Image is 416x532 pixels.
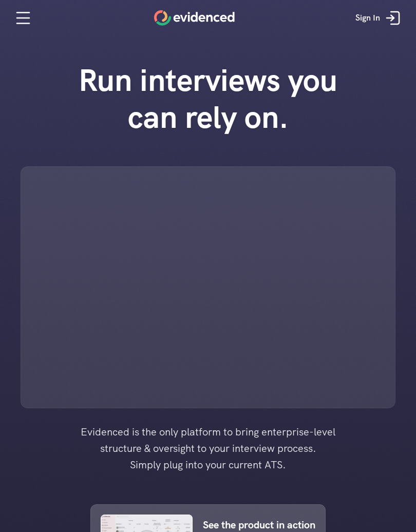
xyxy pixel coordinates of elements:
a: Sign In [348,3,411,33]
h4: Evidenced is the only platform to bring enterprise-level structure & oversight to your interview ... [64,424,352,473]
a: Home [154,10,235,26]
h1: Run interviews you can rely on. [62,62,354,136]
p: Sign In [355,11,380,25]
